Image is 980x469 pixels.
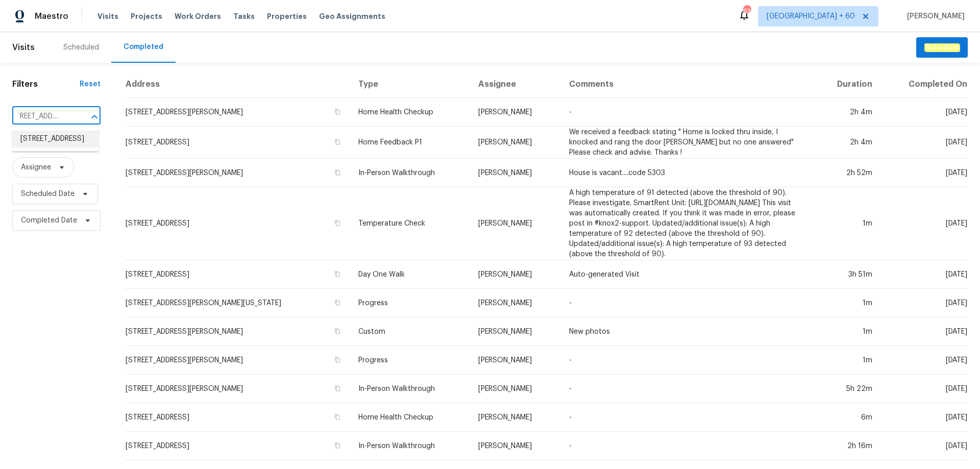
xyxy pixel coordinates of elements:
[561,260,814,289] td: Auto-generated Visit
[350,432,471,460] td: In-Person Walkthrough
[561,71,814,98] th: Comments
[561,159,814,187] td: House is vacant....code 5303
[470,375,561,403] td: [PERSON_NAME]
[125,98,350,127] td: [STREET_ADDRESS][PERSON_NAME]
[12,109,72,125] input: Search for an address...
[175,11,221,21] span: Work Orders
[350,71,471,98] th: Type
[561,289,814,317] td: -
[880,317,968,346] td: [DATE]
[814,317,880,346] td: 1m
[125,187,350,260] td: [STREET_ADDRESS]
[880,159,968,187] td: [DATE]
[125,159,350,187] td: [STREET_ADDRESS][PERSON_NAME]
[125,317,350,346] td: [STREET_ADDRESS][PERSON_NAME]
[350,98,471,127] td: Home Health Checkup
[903,11,965,21] span: [PERSON_NAME]
[880,432,968,460] td: [DATE]
[125,289,350,317] td: [STREET_ADDRESS][PERSON_NAME][US_STATE]
[814,289,880,317] td: 1m
[333,137,342,146] button: Copy Address
[880,98,968,127] td: [DATE]
[470,260,561,289] td: [PERSON_NAME]
[880,403,968,432] td: [DATE]
[350,375,471,403] td: In-Person Walkthrough
[350,346,471,375] td: Progress
[125,375,350,403] td: [STREET_ADDRESS][PERSON_NAME]
[333,218,342,228] button: Copy Address
[470,289,561,317] td: [PERSON_NAME]
[470,127,561,159] td: [PERSON_NAME]
[350,127,471,159] td: Home Feedback P1
[814,127,880,159] td: 2h 4m
[470,432,561,460] td: [PERSON_NAME]
[814,432,880,460] td: 2h 16m
[880,375,968,403] td: [DATE]
[470,98,561,127] td: [PERSON_NAME]
[561,346,814,375] td: -
[21,189,75,199] span: Scheduled Date
[561,127,814,159] td: We received a feedback stating " Home is locked thru inside, I knocked and rang the door [PERSON_...
[743,6,750,16] div: 634
[333,355,342,364] button: Copy Address
[880,289,968,317] td: [DATE]
[814,187,880,260] td: 1m
[350,260,471,289] td: Day One Walk
[125,346,350,375] td: [STREET_ADDRESS][PERSON_NAME]
[350,289,471,317] td: Progress
[125,260,350,289] td: [STREET_ADDRESS]
[333,107,342,116] button: Copy Address
[814,375,880,403] td: 5h 22m
[125,432,350,460] td: [STREET_ADDRESS]
[319,11,385,21] span: Geo Assignments
[561,98,814,127] td: -
[470,71,561,98] th: Assignee
[333,441,342,450] button: Copy Address
[916,37,968,58] button: Schedule
[12,131,99,147] li: [STREET_ADDRESS]
[80,79,101,89] div: Reset
[333,412,342,422] button: Copy Address
[124,42,163,52] div: Completed
[767,11,855,21] span: [GEOGRAPHIC_DATA] + 60
[350,159,471,187] td: In-Person Walkthrough
[561,187,814,260] td: A high temperature of 91 detected (above the threshold of 90). Please investigate. SmartRent Unit...
[470,346,561,375] td: [PERSON_NAME]
[561,432,814,460] td: -
[880,127,968,159] td: [DATE]
[333,168,342,177] button: Copy Address
[63,42,99,53] div: Scheduled
[814,260,880,289] td: 3h 51m
[333,269,342,279] button: Copy Address
[267,11,307,21] span: Properties
[814,346,880,375] td: 1m
[814,159,880,187] td: 2h 52m
[131,11,162,21] span: Projects
[814,98,880,127] td: 2h 4m
[814,403,880,432] td: 6m
[880,260,968,289] td: [DATE]
[561,317,814,346] td: New photos
[125,403,350,432] td: [STREET_ADDRESS]
[333,384,342,393] button: Copy Address
[470,187,561,260] td: [PERSON_NAME]
[470,403,561,432] td: [PERSON_NAME]
[21,162,51,172] span: Assignee
[21,215,77,226] span: Completed Date
[350,403,471,432] td: Home Health Checkup
[924,43,960,52] em: Schedule
[12,36,35,59] span: Visits
[12,79,80,89] h1: Filters
[233,13,255,20] span: Tasks
[561,375,814,403] td: -
[350,187,471,260] td: Temperature Check
[561,403,814,432] td: -
[350,317,471,346] td: Custom
[35,11,68,21] span: Maestro
[125,127,350,159] td: [STREET_ADDRESS]
[470,317,561,346] td: [PERSON_NAME]
[97,11,118,21] span: Visits
[814,71,880,98] th: Duration
[87,110,102,124] button: Close
[470,159,561,187] td: [PERSON_NAME]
